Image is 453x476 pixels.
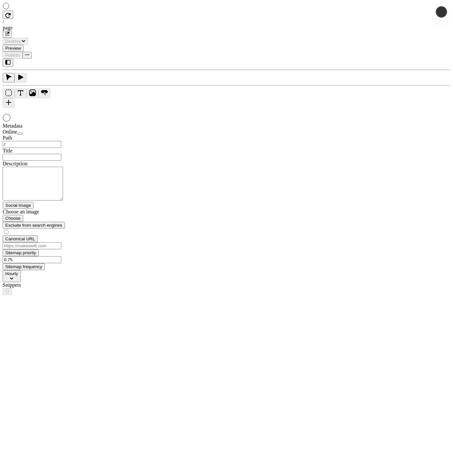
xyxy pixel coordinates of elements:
[15,89,27,98] button: Text
[3,209,82,215] div: Choose an image
[5,250,36,255] span: Sitemap priority
[3,282,82,288] div: Snippets
[3,235,38,242] button: Canonical URL
[3,161,28,166] span: Description
[5,236,35,241] span: Canonical URL
[3,222,65,229] button: Exclude from search engines
[3,89,15,98] button: Box
[3,135,12,141] span: Path
[38,89,50,98] button: Button
[3,52,23,59] button: Publish
[3,242,61,249] input: https://makeswift.com
[3,263,45,270] button: Sitemap frequency
[3,249,39,256] button: Sitemap priority
[5,271,18,276] span: Hourly
[5,46,21,51] span: Preview
[3,25,450,31] div: page
[3,45,24,52] button: Preview
[3,129,17,135] span: Online
[5,216,21,221] span: Choose
[5,39,22,44] span: Desktop
[5,53,20,58] span: Publish
[3,215,23,222] button: Choose
[3,19,450,25] div: /
[5,203,31,208] span: Social Image
[27,89,38,98] button: Image
[3,202,33,209] button: Social Image
[3,38,28,45] button: Desktop
[3,270,21,282] button: Hourly
[5,223,62,228] span: Exclude from search engines
[5,264,42,269] span: Sitemap frequency
[3,148,13,153] span: Title
[3,123,82,129] div: Metadata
